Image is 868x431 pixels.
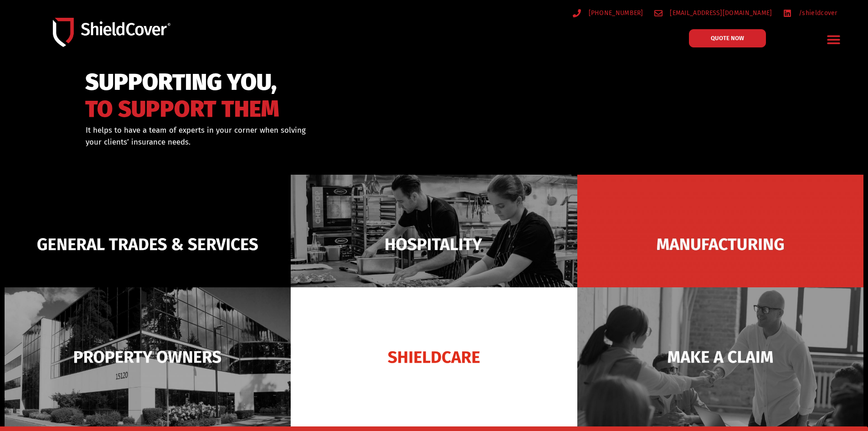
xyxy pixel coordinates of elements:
div: It helps to have a team of experts in your corner when solving [86,125,481,148]
span: /shieldcover [796,7,837,19]
span: QUOTE NOW [711,35,744,41]
span: SUPPORTING YOU, [85,73,279,92]
a: [EMAIL_ADDRESS][DOMAIN_NAME] [654,7,772,19]
span: [PHONE_NUMBER] [586,7,643,19]
a: QUOTE NOW [689,29,766,47]
p: your clients’ insurance needs. [86,136,481,148]
img: Shield-Cover-Underwriting-Australia-logo-full [53,18,170,47]
span: [EMAIL_ADDRESS][DOMAIN_NAME] [668,7,772,19]
a: /shieldcover [783,7,837,19]
div: Menu Toggle [823,29,845,50]
a: [PHONE_NUMBER] [573,7,643,19]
